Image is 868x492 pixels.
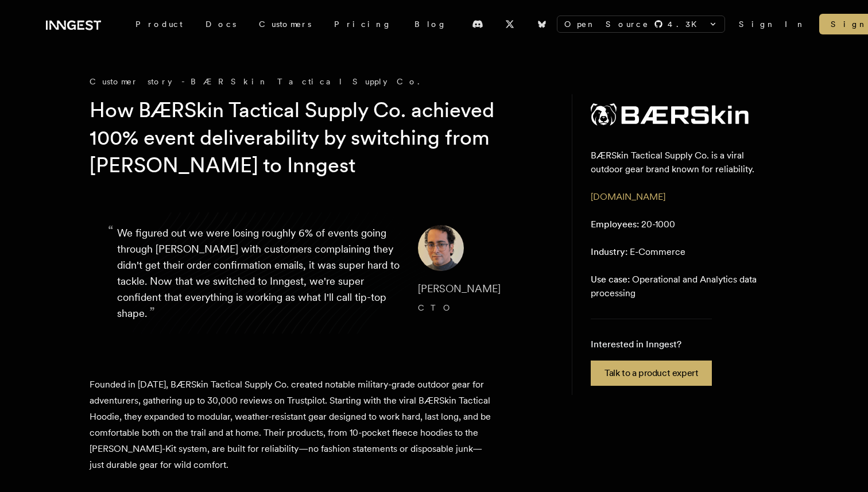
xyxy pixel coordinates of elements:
[465,15,490,33] a: Discord
[591,219,639,230] span: Employees:
[90,377,491,473] p: Founded in [DATE], BÆRSkin Tactical Supply Co. created notable military-grade outdoor gear for ad...
[591,246,627,257] span: Industry:
[591,273,760,300] p: Operational and Analytics data processing
[418,225,464,271] img: Image of Gus Fune
[591,361,712,386] a: Talk to a product expert
[591,338,712,351] p: Interested in Inngest?
[668,18,704,30] span: 4.3 K
[403,14,458,34] a: Blog
[564,18,649,30] span: Open Source
[124,14,194,34] div: Product
[591,245,685,259] p: E-Commerce
[591,149,760,176] p: BÆRSkin Tactical Supply Co. is a viral outdoor gear brand known for reliability.
[117,225,400,321] p: We figured out we were losing roughly 6% of events going through [PERSON_NAME] with customers com...
[418,282,501,295] span: [PERSON_NAME]
[90,96,530,179] h1: How BÆRSkin Tactical Supply Co. achieved 100% event deliverability by switching from [PERSON_NAME...
[591,191,665,202] a: [DOMAIN_NAME]
[591,103,749,126] img: BÆRSkin Tactical Supply Co.'s logo
[323,14,403,34] a: Pricing
[418,303,456,312] span: CTO
[591,218,675,231] p: 20-1000
[108,227,114,234] span: “
[149,304,155,320] span: ”
[739,18,805,30] a: Sign In
[247,14,323,34] a: Customers
[529,15,555,33] a: Bluesky
[591,274,630,285] span: Use case:
[497,15,522,33] a: X
[90,76,549,87] div: Customer story - BÆRSkin Tactical Supply Co.
[194,14,247,34] a: Docs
